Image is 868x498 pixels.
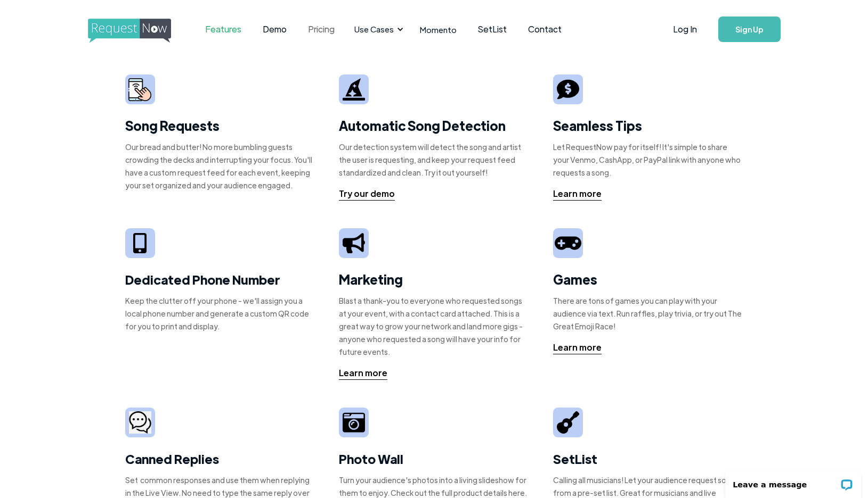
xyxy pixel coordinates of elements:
a: Pricing [297,13,345,46]
a: Log In [662,11,708,48]
strong: SetList [553,450,597,467]
img: camera icon [129,411,151,434]
div: Learn more [339,367,387,379]
a: Momento [409,14,467,45]
img: requestnow logo [88,19,191,43]
img: video game [555,233,581,254]
a: Sign Up [718,16,781,42]
iframe: LiveChat chat widget [718,464,868,498]
div: Use Cases [354,23,394,35]
div: Learn more [553,341,602,354]
img: guitar [557,411,579,434]
a: home [88,19,168,40]
div: Keep the clutter off your phone - we'll assign you a local phone number and generate a custom QR ... [125,294,315,333]
strong: Dedicated Phone Number [125,271,280,288]
img: smarphone [128,78,151,101]
div: Blast a thank-you to everyone who requested songs at your event, with a contact card attached. Th... [339,294,529,358]
a: Demo [252,13,297,46]
strong: Song Requests [125,117,220,134]
a: Learn more [553,187,602,201]
img: iphone [133,233,146,254]
a: Try our demo [339,187,395,201]
a: SetList [467,13,517,46]
strong: Photo Wall [339,450,403,467]
img: megaphone [343,233,365,253]
img: camera icon [343,411,365,434]
strong: Canned Replies [125,450,219,467]
img: wizard hat [343,78,365,101]
div: Use Cases [348,13,407,46]
div: Let RequestNow pay for itself! It's simple to share your Venmo, CashApp, or PayPal link with anyo... [553,140,743,179]
img: tip sign [557,78,579,101]
div: Try our demo [339,187,395,200]
strong: Marketing [339,271,403,287]
a: Learn more [339,367,387,380]
a: Learn more [553,341,602,354]
div: Our detection system will detect the song and artist the user is requesting, and keep your reques... [339,140,529,179]
div: Our bread and butter! No more bumbling guests crowding the decks and interrupting your focus. You... [125,140,315,192]
a: Features [194,13,252,46]
strong: Seamless Tips [553,117,642,134]
a: Contact [517,13,572,46]
div: Learn more [553,187,602,200]
strong: Games [553,271,597,287]
div: There are tons of games you can play with your audience via text. Run raffles, play trivia, or tr... [553,294,743,333]
strong: Automatic Song Detection [339,117,506,134]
